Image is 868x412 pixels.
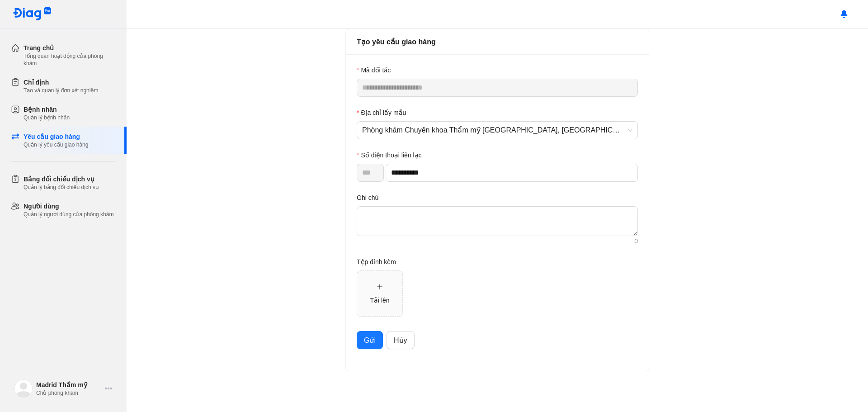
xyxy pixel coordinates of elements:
[24,184,99,191] div: Quản lý bảng đối chiếu dịch vụ
[357,65,391,75] label: Mã đối tác
[24,52,116,67] div: Tổng quan hoạt động của phòng khám
[24,43,116,52] div: Trang chủ
[357,331,383,349] button: Gửi
[394,335,407,346] span: Hủy
[357,150,422,160] label: Số điện thoại liên lạc
[36,389,101,397] div: Chủ phòng khám
[357,36,638,47] div: Tạo yêu cầu giao hàng
[24,87,98,94] div: Tạo và quản lý đơn xét nghiệm
[24,202,113,211] div: Người dùng
[357,257,396,267] label: Tệp đính kèm
[24,114,70,121] div: Quản lý bệnh nhân
[364,335,376,346] span: Gửi
[357,271,402,316] span: plusTải lên
[387,331,415,349] button: Hủy
[362,122,632,139] span: Phòng khám Chuyên khoa Thẩm mỹ MADRID, Nhà Số 36, Đường 8, KDC Hà Đô, 118, Đ. 3 Tháng 2, Phường 1...
[377,284,383,290] span: plus
[357,193,378,203] label: Ghi chú
[24,141,88,148] div: Quản lý yêu cầu giao hàng
[24,175,99,184] div: Bảng đối chiếu dịch vụ
[24,132,88,141] div: Yêu cầu giao hàng
[357,108,406,118] label: Địa chỉ lấy mẫu
[36,380,101,389] div: Madrid Thẩm mỹ
[24,78,98,87] div: Chỉ định
[24,211,113,218] div: Quản lý người dùng của phòng khám
[370,295,389,305] div: Tải lên
[14,379,33,398] img: logo
[13,7,52,21] img: logo
[24,105,70,114] div: Bệnh nhân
